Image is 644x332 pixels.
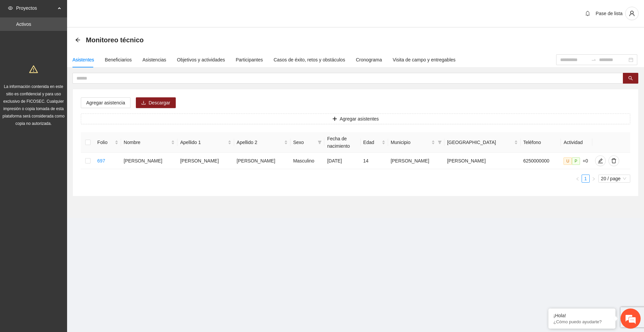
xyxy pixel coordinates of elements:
span: filter [436,137,443,147]
td: [PERSON_NAME] [444,153,521,169]
td: [PERSON_NAME] [177,153,234,169]
button: right [590,175,598,183]
span: warning [29,65,38,74]
a: 697 [97,158,105,163]
button: downloadDescargar [136,97,176,108]
button: user [625,7,639,20]
div: Visita de campo y entregables [393,56,455,63]
span: filter [438,140,442,144]
li: Next Page [590,175,598,183]
span: filter [316,137,323,147]
button: edit [595,155,606,166]
td: [DATE] [324,153,360,169]
td: [PERSON_NAME] [388,153,444,169]
a: Activos [16,21,31,27]
td: [PERSON_NAME] [234,153,290,169]
th: Apellido 1 [177,132,234,153]
span: left [576,177,580,181]
th: Actividad [561,132,592,153]
td: Masculino [290,153,324,169]
span: filter [318,140,322,144]
span: arrow-left [75,37,80,43]
button: plusAgregar asistentes [81,113,630,124]
li: Previous Page [574,175,582,183]
button: search [623,73,638,84]
td: +0 [561,153,592,169]
span: Sexo [293,139,315,146]
span: U [563,157,572,165]
span: Apellido 2 [237,139,283,146]
div: Beneficiarios [105,56,132,63]
p: ¿Cómo puedo ayudarte? [553,319,610,324]
span: right [592,177,596,181]
span: Descargar [149,99,170,106]
button: Agregar asistencia [81,97,130,108]
div: Asistentes [72,56,94,63]
span: Apellido 1 [180,139,226,146]
th: Fecha de nacimiento [324,132,360,153]
th: Folio [95,132,121,153]
div: Asistencias [143,56,166,63]
td: 14 [361,153,388,169]
div: Casos de éxito, retos y obstáculos [274,56,345,63]
span: Nombre [124,139,170,146]
span: 20 / page [601,175,628,182]
span: Agregar asistentes [340,115,379,123]
div: Cronograma [356,56,382,63]
th: Teléfono [521,132,561,153]
th: Edad [361,132,388,153]
span: Monitoreo técnico [86,35,144,45]
span: Agregar asistencia [86,99,125,106]
button: delete [608,155,619,166]
button: left [574,175,582,183]
td: [PERSON_NAME] [121,153,177,169]
div: Participantes [236,56,263,63]
span: Edad [363,139,380,146]
div: Page Size [598,175,630,183]
th: Nombre [121,132,177,153]
span: bell [583,11,593,16]
span: Pase de lista [596,11,623,16]
span: [GEOGRAPHIC_DATA] [447,139,513,146]
span: Proyectos [16,1,56,15]
th: Colonia [444,132,521,153]
th: Apellido 2 [234,132,290,153]
span: user [626,10,638,16]
div: Objetivos y actividades [177,56,225,63]
button: bell [582,8,593,19]
th: Municipio [388,132,444,153]
div: ¡Hola! [553,313,610,318]
span: to [591,57,596,62]
a: 1 [582,175,589,182]
span: search [628,76,633,81]
span: swap-right [591,57,596,62]
span: download [141,100,146,106]
span: delete [609,158,619,163]
span: Municipio [391,139,430,146]
span: P [572,157,580,165]
div: Back [75,37,80,43]
span: La información contenida en este sitio es confidencial y para uso exclusivo de FICOSEC. Cualquier... [3,84,65,126]
span: edit [595,158,605,163]
span: plus [332,116,337,122]
span: Folio [97,139,113,146]
li: 1 [582,175,590,183]
td: 6250000000 [521,153,561,169]
span: eye [8,6,13,10]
